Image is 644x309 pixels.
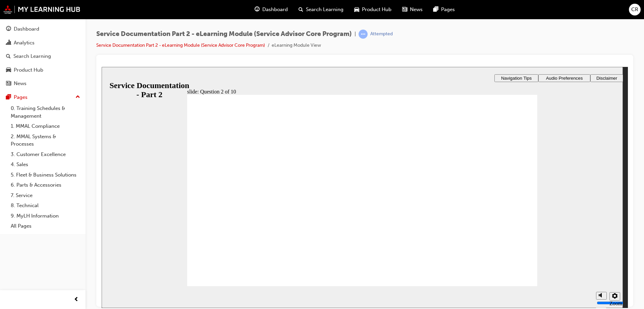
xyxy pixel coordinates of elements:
[262,6,288,13] span: Dashboard
[13,52,51,60] div: Search Learning
[6,81,11,87] span: news-icon
[495,9,516,14] span: Disclaimer
[489,7,522,15] button: Disclaimer
[355,30,356,38] span: |
[293,3,349,16] a: search-iconSearch Learning
[96,30,352,38] span: Service Documentation Part 2 - eLearning Module (Service Advisor Core Program)
[8,211,83,221] a: 9. MyLH Information
[14,39,35,47] div: Analytics
[370,31,393,37] div: Attempted
[3,64,83,76] a: Product Hub
[433,5,438,14] span: pages-icon
[8,190,83,201] a: 7. Service
[3,23,83,35] a: Dashboard
[306,6,343,13] span: Search Learning
[272,42,321,49] li: eLearning Module View
[299,5,303,14] span: search-icon
[491,219,518,241] div: misc controls
[6,67,11,73] span: car-icon
[3,37,83,49] a: Analytics
[8,159,83,170] a: 4. Sales
[629,4,641,15] button: CR
[359,30,368,39] span: learningRecordVerb_ATTEMPT-icon
[428,3,460,16] a: pages-iconPages
[3,77,83,90] a: News
[393,7,437,15] button: Navigation Tips
[14,93,28,101] div: Pages
[349,3,397,16] a: car-iconProduct Hub
[8,149,83,160] a: 3. Customer Excellence
[508,234,521,252] label: Zoom to fit
[399,9,430,14] span: Navigation Tips
[14,25,39,33] div: Dashboard
[8,200,83,211] a: 8. Technical
[8,121,83,131] a: 1. MMAL Compliance
[441,6,455,13] span: Pages
[397,3,428,16] a: news-iconNews
[444,9,481,14] span: Audio Preferences
[8,131,83,149] a: 2. MMAL Systems & Processes
[6,26,11,32] span: guage-icon
[6,40,11,46] span: chart-icon
[6,94,11,101] span: pages-icon
[74,296,79,304] span: prev-icon
[3,91,83,104] button: Pages
[3,5,80,14] img: mmal
[3,50,83,63] a: Search Learning
[8,103,83,121] a: 0. Training Schedules & Management
[354,5,359,14] span: car-icon
[255,5,260,14] span: guage-icon
[75,93,80,102] span: up-icon
[8,170,83,180] a: 5. Fleet & Business Solutions
[6,53,11,60] span: search-icon
[14,66,43,74] div: Product Hub
[402,5,407,14] span: news-icon
[508,225,519,234] button: settings
[96,42,265,48] a: Service Documentation Part 2 - eLearning Module (Service Advisor Core Program)
[410,6,423,13] span: News
[494,225,505,233] button: volume
[249,3,293,16] a: guage-iconDashboard
[631,6,638,13] span: CR
[437,7,489,15] button: Audio Preferences
[8,221,83,231] a: All Pages
[362,6,391,13] span: Product Hub
[495,233,538,239] input: volume
[8,180,83,190] a: 6. Parts & Accessories
[14,80,26,87] div: News
[3,22,83,91] button: DashboardAnalyticsSearch LearningProduct HubNews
